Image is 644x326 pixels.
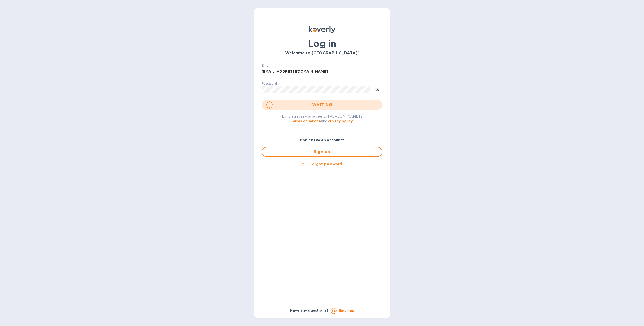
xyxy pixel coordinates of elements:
button: toggle password visibility [372,84,382,94]
button: Sign up [262,147,382,157]
u: Forgot password [310,162,342,166]
h3: Welcome to [GEOGRAPHIC_DATA]! [262,51,382,56]
img: Koverly [309,26,335,33]
b: Have any questions? [290,308,329,312]
span: Sign up [266,149,378,155]
h1: Log in [262,38,382,49]
a: Email us [339,309,354,313]
input: Enter email address [262,68,382,75]
label: Password [262,82,277,85]
a: Terms of service [291,119,321,123]
b: Don't have an account? [300,138,344,142]
label: Email [262,64,270,67]
a: Privacy policy [327,119,353,123]
span: By logging in you agree to [PERSON_NAME]'s and . [282,114,363,123]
